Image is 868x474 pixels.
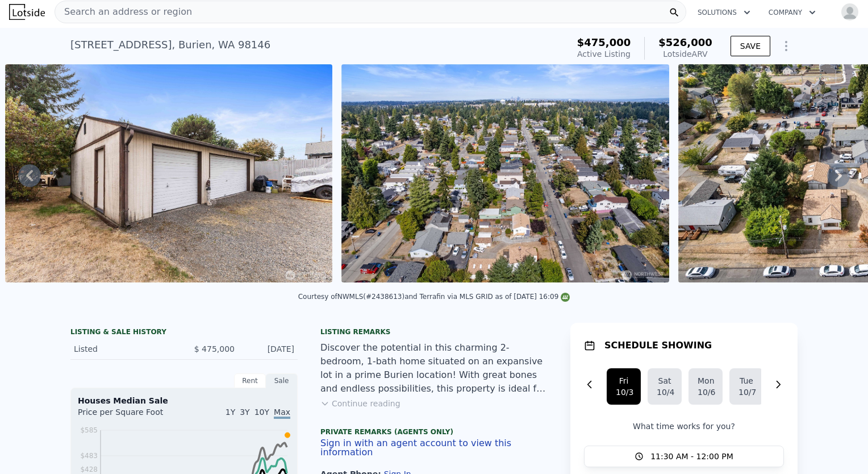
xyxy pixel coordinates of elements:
[738,386,754,398] div: 10/7
[80,465,98,473] tspan: $428
[658,48,712,60] div: Lotside ARV
[320,398,400,409] button: Continue reading
[561,293,570,302] img: NWMLS Logo
[5,64,332,282] img: Sale: 169848622 Parcel: 97598916
[70,37,270,53] div: [STREET_ADDRESS] , Burien , WA 98146
[775,35,798,57] button: Show Options
[80,452,98,460] tspan: $483
[657,386,673,398] div: 10/4
[78,406,184,425] div: Price per Square Foot
[274,408,290,419] span: Max
[607,368,641,405] button: Fri10/3
[698,386,713,398] div: 10/6
[240,408,249,417] span: 3Y
[577,49,631,59] span: Active Listing
[729,368,763,405] button: Tue10/7
[55,5,192,19] span: Search an address or region
[738,375,754,386] div: Tue
[698,375,713,386] div: Mon
[320,341,548,396] div: Discover the potential in this charming 2-bedroom, 1-bath home situated on an expansive lot in a ...
[577,36,631,48] span: $475,000
[78,395,290,406] div: Houses Median Sale
[70,327,298,339] div: LISTING & SALE HISTORY
[650,451,733,462] span: 11:30 AM - 12:00 PM
[648,368,682,405] button: Sat10/4
[226,408,235,417] span: 1Y
[80,426,98,434] tspan: $585
[234,373,266,388] div: Rent
[9,4,45,20] img: Lotside
[266,373,298,388] div: Sale
[841,3,859,21] img: avatar
[584,446,784,467] button: 11:30 AM - 12:00 PM
[74,343,175,355] div: Listed
[731,36,770,56] button: SAVE
[320,427,548,439] div: Private Remarks (Agents Only)
[616,375,632,386] div: Fri
[298,293,570,301] div: Courtesy of NWMLS (#2438613) and Terrafin via MLS GRID as of [DATE] 16:09
[254,408,269,417] span: 10Y
[759,2,825,23] button: Company
[194,344,235,354] span: $ 475,000
[657,375,673,386] div: Sat
[658,36,712,48] span: $526,000
[616,386,632,398] div: 10/3
[688,368,723,405] button: Mon10/6
[320,439,548,457] button: Sign in with an agent account to view this information
[320,327,548,336] div: Listing remarks
[584,421,784,432] p: What time works for you?
[688,2,759,23] button: Solutions
[341,64,669,282] img: Sale: 169848622 Parcel: 97598916
[244,343,294,355] div: [DATE]
[604,339,712,352] h1: SCHEDULE SHOWING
